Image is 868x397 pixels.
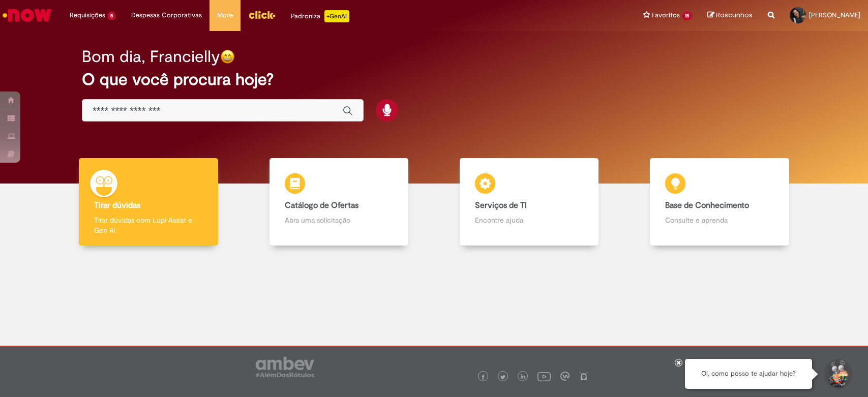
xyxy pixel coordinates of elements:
b: Serviços de TI [475,200,527,210]
span: Rascunhos [716,10,753,20]
h2: Bom dia, Francielly [82,48,220,66]
img: logo_footer_ambev_rotulo_gray.png [256,357,314,377]
span: Requisições [70,10,105,20]
img: logo_footer_youtube.png [537,370,551,383]
a: Catálogo de Ofertas Abra uma solicitação [244,158,434,246]
img: logo_footer_workplace.png [560,372,570,381]
span: 5 [107,12,116,20]
b: Catálogo de Ofertas [285,200,358,210]
img: ServiceNow [1,5,53,25]
span: Favoritos [652,10,680,20]
div: Padroniza [291,10,349,22]
button: Iniciar Conversa de Suporte [822,359,853,389]
a: Serviços de TI Encontre ajuda [434,158,624,246]
span: 15 [682,12,692,20]
h2: O que você procura hoje? [82,71,786,88]
a: Tirar dúvidas Tirar dúvidas com Lupi Assist e Gen Ai [53,158,244,246]
span: [PERSON_NAME] [809,11,860,19]
p: +GenAi [324,10,349,22]
span: More [217,10,233,20]
p: Consulte e aprenda [665,215,773,225]
b: Base de Conhecimento [665,200,749,210]
img: logo_footer_facebook.png [481,375,486,380]
a: Rascunhos [707,11,753,20]
img: click_logo_yellow_360x200.png [248,7,276,22]
a: Base de Conhecimento Consulte e aprenda [624,158,815,246]
div: Oi, como posso te ajudar hoje? [685,359,812,389]
span: Despesas Corporativas [131,10,202,20]
img: logo_footer_linkedin.png [521,374,526,380]
p: Encontre ajuda [475,215,583,225]
img: logo_footer_naosei.png [579,372,588,381]
p: Tirar dúvidas com Lupi Assist e Gen Ai [94,215,202,235]
img: logo_footer_twitter.png [500,375,505,380]
img: happy-face.png [220,49,235,64]
b: Tirar dúvidas [94,200,140,210]
p: Abra uma solicitação [285,215,393,225]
